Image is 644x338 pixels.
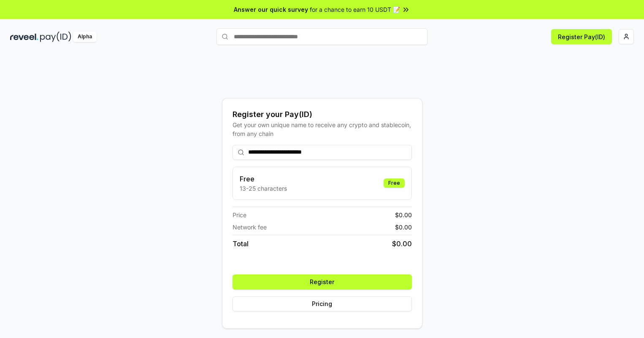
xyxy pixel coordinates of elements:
[233,223,267,232] span: Network fee
[233,210,246,219] span: Price
[73,32,97,42] div: Alpha
[395,223,412,232] span: $ 0.00
[395,210,412,219] span: $ 0.00
[234,5,308,14] span: Answer our quick survey
[392,239,412,249] span: $ 0.00
[233,239,249,249] span: Total
[233,120,412,138] div: Get your own unique name to receive any crypto and stablecoin, from any chain
[233,274,412,290] button: Register
[233,296,412,311] button: Pricing
[240,174,287,184] h3: Free
[233,109,412,120] div: Register your Pay(ID)
[310,5,400,14] span: for a chance to earn 10 USDT 📝
[551,29,612,44] button: Register Pay(ID)
[10,32,38,42] img: reveel_dark
[40,32,71,42] img: pay_id
[240,184,287,193] p: 13-25 characters
[384,178,405,188] div: Free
